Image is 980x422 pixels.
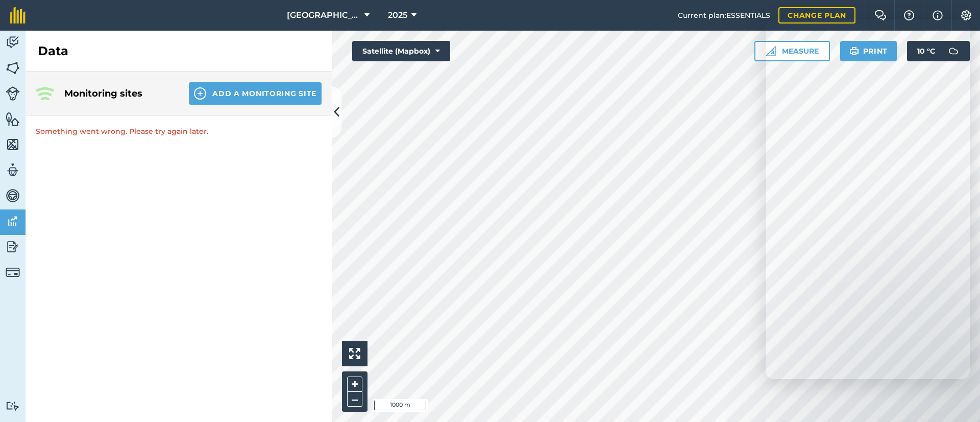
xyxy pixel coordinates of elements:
img: svg+xml;base64,PD94bWwgdmVyc2lvbj0iMS4wIiBlbmNvZGluZz0idXRmLTgiPz4KPCEtLSBHZW5lcmF0b3I6IEFkb2JlIE... [6,86,20,101]
button: Add a Monitoring Site [189,82,322,105]
img: A cog icon [960,10,972,20]
img: Four arrows, one pointing top left, one top right, one bottom right and the last bottom left [349,348,360,359]
button: Measure [754,41,830,61]
h4: Monitoring sites [64,86,173,101]
img: Three radiating wave signals [36,87,54,100]
img: svg+xml;base64,PHN2ZyB4bWxucz0iaHR0cDovL3d3dy53My5vcmcvMjAwMC9zdmciIHdpZHRoPSI1NiIgaGVpZ2h0PSI2MC... [6,60,20,76]
img: Two speech bubbles overlapping with the left bubble in the forefront [874,10,887,20]
img: svg+xml;base64,PD94bWwgdmVyc2lvbj0iMS4wIiBlbmNvZGluZz0idXRmLTgiPz4KPCEtLSBHZW5lcmF0b3I6IEFkb2JlIE... [6,239,20,254]
span: Current plan : ESSENTIALS [678,10,770,21]
iframe: Intercom live chat [945,387,970,412]
img: svg+xml;base64,PD94bWwgdmVyc2lvbj0iMS4wIiBlbmNvZGluZz0idXRmLTgiPz4KPCEtLSBHZW5lcmF0b3I6IEFkb2JlIE... [6,265,20,279]
img: A question mark icon [903,10,915,20]
img: svg+xml;base64,PD94bWwgdmVyc2lvbj0iMS4wIiBlbmNvZGluZz0idXRmLTgiPz4KPCEtLSBHZW5lcmF0b3I6IEFkb2JlIE... [6,401,20,411]
iframe: Intercom live chat [766,19,970,379]
img: svg+xml;base64,PD94bWwgdmVyc2lvbj0iMS4wIiBlbmNvZGluZz0idXRmLTgiPz4KPCEtLSBHZW5lcmF0b3I6IEFkb2JlIE... [6,188,20,203]
button: Satellite (Mapbox) [352,41,450,61]
img: svg+xml;base64,PD94bWwgdmVyc2lvbj0iMS4wIiBlbmNvZGluZz0idXRmLTgiPz4KPCEtLSBHZW5lcmF0b3I6IEFkb2JlIE... [6,162,20,178]
span: [GEOGRAPHIC_DATA] Farming [287,9,360,21]
span: 2025 [388,9,407,21]
h2: Data [38,43,68,59]
img: svg+xml;base64,PHN2ZyB4bWxucz0iaHR0cDovL3d3dy53My5vcmcvMjAwMC9zdmciIHdpZHRoPSIxNCIgaGVpZ2h0PSIyNC... [194,87,206,100]
img: fieldmargin Logo [10,7,26,24]
img: svg+xml;base64,PHN2ZyB4bWxucz0iaHR0cDovL3d3dy53My5vcmcvMjAwMC9zdmciIHdpZHRoPSI1NiIgaGVpZ2h0PSI2MC... [6,137,20,152]
img: svg+xml;base64,PD94bWwgdmVyc2lvbj0iMS4wIiBlbmNvZGluZz0idXRmLTgiPz4KPCEtLSBHZW5lcmF0b3I6IEFkb2JlIE... [6,35,20,50]
button: – [347,392,362,407]
img: svg+xml;base64,PD94bWwgdmVyc2lvbj0iMS4wIiBlbmNvZGluZz0idXRmLTgiPz4KPCEtLSBHZW5lcmF0b3I6IEFkb2JlIE... [6,214,20,229]
p: Something went wrong. Please try again later. [26,115,332,147]
img: svg+xml;base64,PHN2ZyB4bWxucz0iaHR0cDovL3d3dy53My5vcmcvMjAwMC9zdmciIHdpZHRoPSI1NiIgaGVpZ2h0PSI2MC... [6,111,20,127]
img: svg+xml;base64,PHN2ZyB4bWxucz0iaHR0cDovL3d3dy53My5vcmcvMjAwMC9zdmciIHdpZHRoPSIxNyIgaGVpZ2h0PSIxNy... [933,9,943,21]
a: Change plan [778,7,855,24]
button: + [347,377,362,392]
